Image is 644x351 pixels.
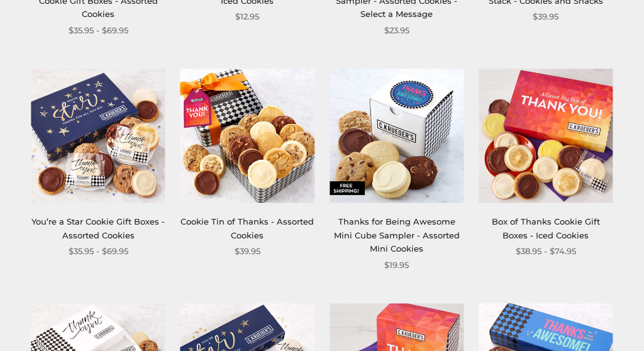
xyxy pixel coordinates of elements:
[516,245,576,258] span: $38.95 - $74.95
[180,69,314,203] img: Cookie Tin of Thanks - Assorted Cookies
[384,24,409,37] span: $23.95
[533,10,558,23] span: $39.95
[180,216,314,240] a: Cookie Tin of Thanks - Assorted Cookies
[10,303,130,341] iframe: Sign Up via Text for Offers
[235,10,259,23] span: $12.95
[330,69,464,203] img: Thanks for Being Awesome Mini Cube Sampler - Assorted Mini Cookies
[334,216,460,253] a: Thanks for Being Awesome Mini Cube Sampler - Assorted Mini Cookies
[31,69,165,203] img: You’re a Star Cookie Gift Boxes - Assorted Cookies
[31,216,165,240] a: You’re a Star Cookie Gift Boxes - Assorted Cookies
[384,259,409,272] span: $19.95
[69,24,128,37] span: $35.95 - $69.95
[492,216,600,240] a: Box of Thanks Cookie Gift Boxes - Iced Cookies
[69,245,128,258] span: $35.95 - $69.95
[479,69,613,203] img: Box of Thanks Cookie Gift Boxes - Iced Cookies
[235,245,260,258] span: $39.95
